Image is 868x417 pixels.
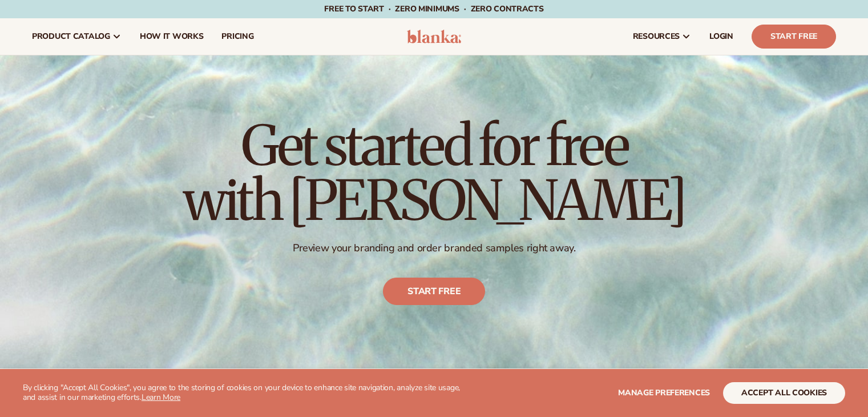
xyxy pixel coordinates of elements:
[709,32,733,41] span: LOGIN
[324,3,543,14] span: Free to start · ZERO minimums · ZERO contracts
[700,18,742,55] a: LOGIN
[23,383,473,403] p: By clicking "Accept All Cookies", you agree to the storing of cookies on your device to enhance s...
[183,118,685,228] h1: Get started for free with [PERSON_NAME]
[752,25,836,49] a: Start Free
[212,18,263,55] a: pricing
[140,32,204,41] span: How It Works
[383,278,485,306] a: Start free
[183,242,685,255] p: Preview your branding and order branded samples right away.
[131,18,213,55] a: How It Works
[633,32,680,41] span: resources
[723,382,845,404] button: accept all cookies
[142,392,180,403] a: Learn More
[624,18,700,55] a: resources
[618,382,710,404] button: Manage preferences
[618,387,710,398] span: Manage preferences
[407,30,461,43] img: logo
[221,32,253,41] span: pricing
[23,18,131,55] a: product catalog
[32,32,110,41] span: product catalog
